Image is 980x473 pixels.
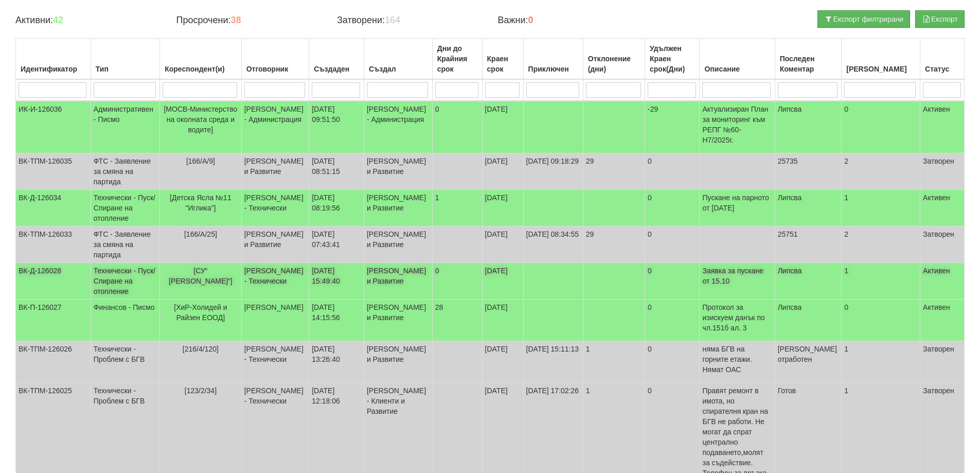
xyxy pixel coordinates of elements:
span: [166/А/25] [184,230,217,238]
td: [DATE] [482,101,523,153]
span: Готов [778,387,796,395]
th: Създал: No sort applied, activate to apply an ascending sort [364,39,432,80]
th: Идентификатор: No sort applied, activate to apply an ascending sort [16,39,91,80]
span: [СУ“ [PERSON_NAME]“] [169,267,233,285]
th: Брой Файлове: No sort applied, activate to apply an ascending sort [842,39,920,80]
p: няма БГВ на горните етажи. Нямат ОАС [702,344,772,375]
span: [166/А/9] [186,157,215,165]
td: 0 [842,300,920,341]
span: [Детска Ясла №11 "Иглика"] [170,194,231,212]
th: Създаден: No sort applied, activate to apply an ascending sort [309,39,364,80]
td: Активен [920,190,965,226]
td: [DATE] [482,153,523,190]
th: Описание: No sort applied, activate to apply an ascending sort [700,39,775,80]
td: ФТС - Заявление за смяна на партида [91,226,159,263]
div: Отклонение (дни) [586,51,642,76]
td: 1 [842,263,920,300]
td: Технически - Проблем с БГВ [91,341,159,383]
div: [PERSON_NAME] [844,62,917,76]
span: [ХиР-Холидей и Райзен ЕООД] [174,303,227,322]
td: 0 [645,300,700,341]
td: [PERSON_NAME] и Развитие [364,226,432,263]
div: Отговорник [244,62,307,76]
span: Липсва [778,194,802,202]
td: Активен [920,300,965,341]
td: 29 [583,153,645,190]
th: Тип: No sort applied, activate to apply an ascending sort [91,39,159,80]
h4: Активни: [15,15,161,26]
td: [PERSON_NAME] и Развитие [364,263,432,300]
b: 0 [528,15,533,25]
th: Приключен: No sort applied, activate to apply an ascending sort [523,39,583,80]
td: 0 [645,153,700,190]
p: Актуализиран План за мониторинг към РЕПГ №60-Н7/2025г. [702,104,772,145]
button: Експорт филтрирани [817,10,910,28]
td: [DATE] [482,300,523,341]
th: Удължен Краен срок(Дни): No sort applied, activate to apply an ascending sort [645,39,700,80]
td: ВК-ТПМ-126026 [16,341,91,383]
td: Затворен [920,153,965,190]
td: [PERSON_NAME] - Администрация [241,101,309,153]
td: [DATE] [482,341,523,383]
div: Тип [94,62,157,76]
span: 28 [435,303,443,311]
td: [PERSON_NAME] - Технически [241,190,309,226]
td: [DATE] 07:43:41 [309,226,364,263]
th: Отклонение (дни): No sort applied, activate to apply an ascending sort [583,39,645,80]
span: [PERSON_NAME] отработен [778,345,837,363]
td: 2 [842,226,920,263]
div: Приключен [526,62,580,76]
td: -29 [645,101,700,153]
td: 0 [645,263,700,300]
td: ФТС - Заявление за смяна на партида [91,153,159,190]
td: Активен [920,263,965,300]
div: Създаден [312,62,361,76]
div: Статус [923,62,961,76]
td: Затворен [920,226,965,263]
p: Пускане на парното от [DATE] [702,192,772,213]
span: Липсва [778,267,802,275]
td: [PERSON_NAME] [241,300,309,341]
td: Затворен [920,341,965,383]
span: 1 [435,194,439,202]
td: [PERSON_NAME] и Развитие [364,300,432,341]
button: Експорт [915,10,965,28]
td: 2 [842,153,920,190]
td: ВК-ТПМ-126033 [16,226,91,263]
td: [DATE] [482,190,523,226]
th: Отговорник: No sort applied, activate to apply an ascending sort [241,39,309,80]
div: Идентификатор [19,62,88,76]
span: Липсва [778,105,802,113]
div: Описание [702,62,772,76]
td: [PERSON_NAME] и Развитие [364,153,432,190]
td: [PERSON_NAME] и Развитие [364,190,432,226]
td: [DATE] 14:15:56 [309,300,364,341]
td: [DATE] 09:18:29 [523,153,583,190]
td: 1 [842,190,920,226]
h4: Просрочени: [176,15,321,26]
div: Последен Коментар [778,51,839,76]
td: Финансов - Писмо [91,300,159,341]
th: Последен Коментар: No sort applied, activate to apply an ascending sort [775,39,842,80]
td: [PERSON_NAME] - Технически [241,341,309,383]
th: Краен срок: No sort applied, activate to apply an ascending sort [482,39,523,80]
td: 0 [842,101,920,153]
td: [PERSON_NAME] и Развитие [364,341,432,383]
td: ВК-ТПМ-126035 [16,153,91,190]
span: [123/2/34] [185,387,217,395]
td: [PERSON_NAME] и Развитие [241,153,309,190]
td: ВК-П-126027 [16,300,91,341]
span: 0 [435,105,439,113]
td: Административен - Писмо [91,101,159,153]
td: [DATE] 08:19:56 [309,190,364,226]
div: Създал [367,62,430,76]
td: Технически - Пуск/Спиране на отопление [91,190,159,226]
p: Заявка за пускане от 15.10 [702,266,772,286]
td: 29 [583,226,645,263]
span: [216/4/120] [183,345,219,353]
td: [DATE] [482,263,523,300]
td: [DATE] 13:26:40 [309,341,364,383]
td: [PERSON_NAME] - Технически [241,263,309,300]
td: Активен [920,101,965,153]
td: [DATE] 15:11:13 [523,341,583,383]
